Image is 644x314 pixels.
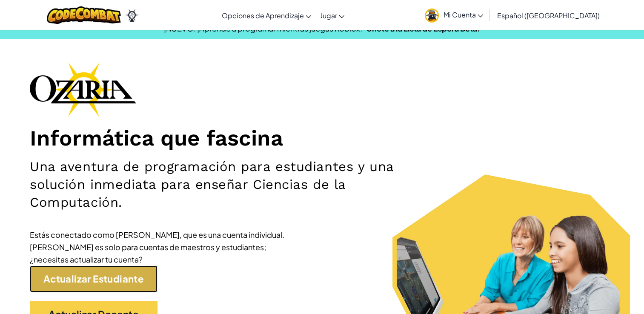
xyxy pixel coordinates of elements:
h1: Informática que fascina [30,125,614,151]
span: Opciones de Aprendizaje [221,11,303,20]
a: Opciones de Aprendizaje [217,4,315,27]
img: CodeCombat logo [47,6,121,24]
a: Jugar [315,4,349,27]
div: Estás conectado como [PERSON_NAME], que es una cuenta individual. [PERSON_NAME] es solo para cuen... [30,228,285,265]
a: Actualizar Estudiante [30,265,157,292]
h2: Una aventura de programación para estudiantes y una solución inmediata para enseñar Ciencias de l... [30,158,421,211]
a: Mi Cuenta [421,2,487,29]
span: Jugar [320,11,337,20]
span: Español ([GEOGRAPHIC_DATA]) [497,11,599,20]
span: Mi Cuenta [443,10,483,19]
a: Español ([GEOGRAPHIC_DATA]) [492,4,604,27]
img: Ozaria branding logo [30,62,136,117]
img: avatar [425,9,439,23]
img: Ozaria [125,9,139,22]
